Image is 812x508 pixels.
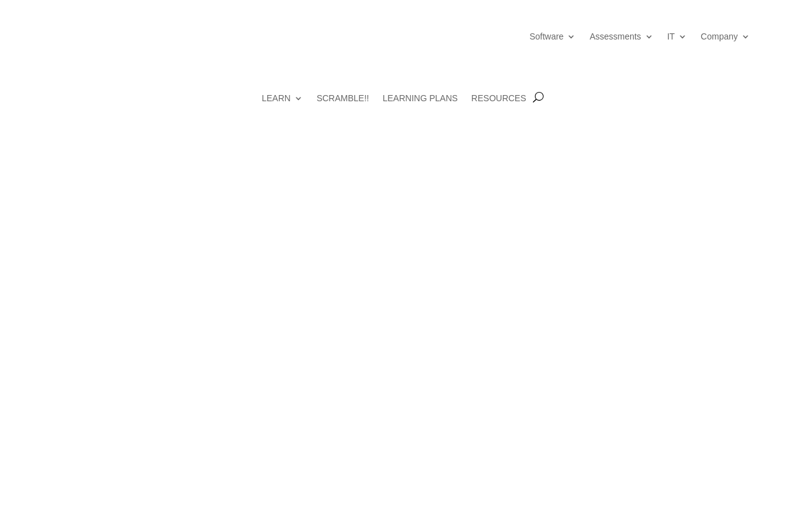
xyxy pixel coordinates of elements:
a: Software [529,12,576,60]
a: IT [667,12,687,60]
a: LEARN [262,93,303,121]
a: Assessments [589,12,653,60]
a: SCRAMBLE!! [317,93,369,121]
a: RESOURCES [471,93,526,121]
a: Company [701,12,750,60]
a: 1 [399,322,403,327]
a: LEARNING PLANS [383,93,458,121]
a: 2 [409,322,414,327]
